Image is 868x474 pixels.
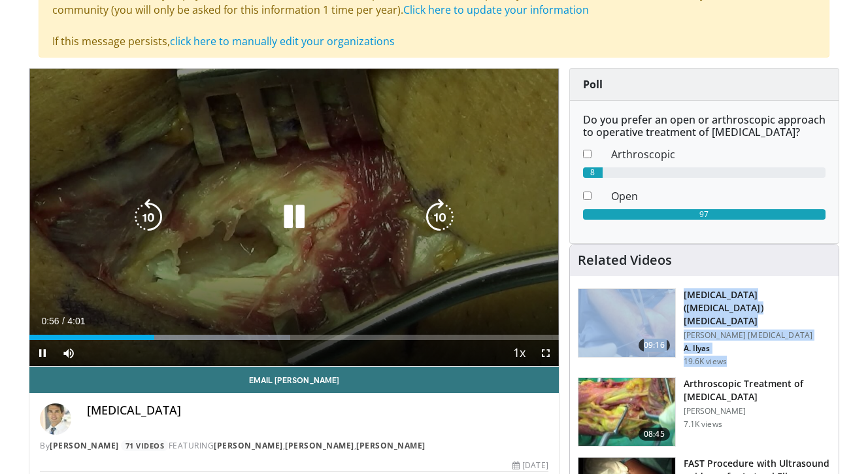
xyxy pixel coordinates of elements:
[50,440,119,451] a: [PERSON_NAME]
[62,316,65,326] span: /
[214,440,283,451] a: [PERSON_NAME]
[533,340,559,366] button: Fullscreen
[684,330,831,341] p: [PERSON_NAME] [MEDICAL_DATA]
[67,316,85,326] span: 4:01
[583,209,826,220] div: 97
[87,403,548,418] h4: [MEDICAL_DATA]
[41,316,59,326] span: 0:56
[285,440,354,451] a: [PERSON_NAME]
[56,340,82,366] button: Mute
[121,440,169,451] a: 71 Videos
[40,440,548,452] div: By FEATURING , ,
[684,343,831,354] p: A. Ilyas
[583,114,826,139] h6: Do you prefer an open or arthroscopic approach to operative treatment of [MEDICAL_DATA]?
[356,440,426,451] a: [PERSON_NAME]
[403,3,589,17] a: Click here to update your information
[639,428,670,441] span: 08:45
[578,289,675,357] img: e65640a2-9595-4195-a9a9-25fa16d95170.150x105_q85_crop-smart_upscale.jpg
[29,335,559,340] div: Progress Bar
[583,167,603,178] div: 8
[29,340,56,366] button: Pause
[578,252,672,268] h4: Related Videos
[578,377,831,447] a: 08:45 Arthroscopic Treatment of [MEDICAL_DATA] [PERSON_NAME] 7.1K views
[29,69,559,367] video-js: Video Player
[512,460,548,471] div: [DATE]
[601,188,835,204] dd: Open
[507,340,533,366] button: Playback Rate
[170,34,395,48] a: click here to manually edit your organizations
[583,77,603,92] strong: Poll
[29,367,559,393] a: Email [PERSON_NAME]
[40,403,71,435] img: Avatar
[684,419,722,430] p: 7.1K views
[601,146,835,162] dd: Arthroscopic
[684,288,831,328] h3: [MEDICAL_DATA] ([MEDICAL_DATA]) [MEDICAL_DATA]
[684,356,727,367] p: 19.6K views
[684,406,831,416] p: [PERSON_NAME]
[578,378,675,446] img: a46ba35e-14f0-4027-84ff-bbe80d489834.150x105_q85_crop-smart_upscale.jpg
[639,339,670,352] span: 09:16
[684,377,831,403] h3: Arthroscopic Treatment of [MEDICAL_DATA]
[578,288,831,367] a: 09:16 [MEDICAL_DATA] ([MEDICAL_DATA]) [MEDICAL_DATA] [PERSON_NAME] [MEDICAL_DATA] A. Ilyas 19.6K ...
